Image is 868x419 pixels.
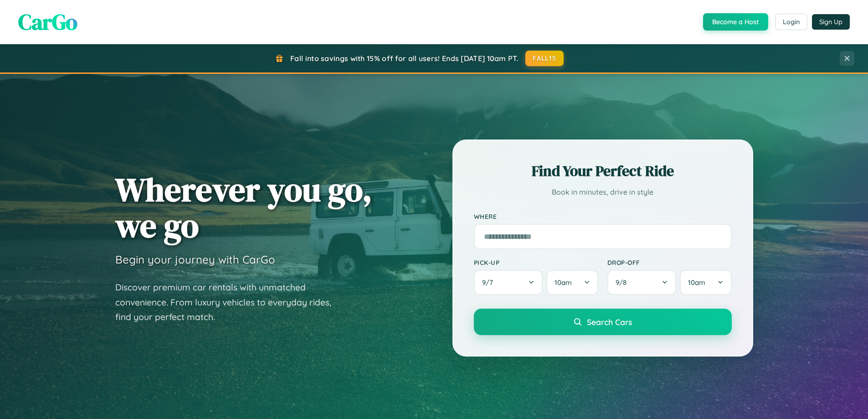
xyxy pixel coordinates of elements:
[474,309,732,335] button: Search Cars
[18,7,77,37] span: CarGo
[474,259,598,266] label: Pick-up
[474,270,543,295] button: 9/7
[607,259,732,266] label: Drop-off
[474,161,732,181] h2: Find Your Perfect Ride
[474,186,732,199] p: Book in minutes, drive in style
[525,51,564,66] button: FALL15
[290,54,519,63] span: Fall into savings with 15% off for all users! Ends [DATE] 10am PT.
[587,317,632,327] span: Search Cars
[115,171,372,243] h1: Wherever you go, we go
[546,270,598,295] button: 10am
[482,278,498,287] span: 9 / 7
[688,278,705,287] span: 10am
[474,212,732,220] label: Where
[680,270,731,295] button: 10am
[115,253,275,266] h3: Begin your journey with CarGo
[812,14,850,30] button: Sign Up
[775,14,807,30] button: Login
[616,278,631,287] span: 9 / 8
[115,280,343,325] p: Discover premium car rentals with unmatched convenience. From luxury vehicles to everyday rides, ...
[607,270,677,295] button: 9/8
[555,278,572,287] span: 10am
[703,13,768,31] button: Become a Host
